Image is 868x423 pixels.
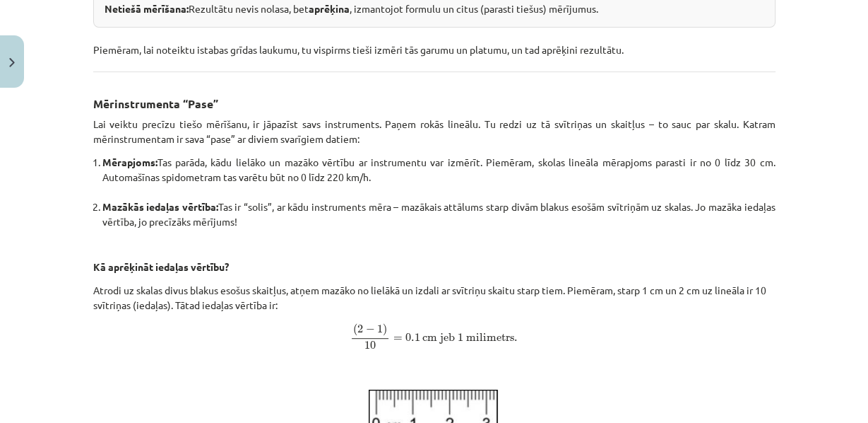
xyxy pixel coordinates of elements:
span: 2 [357,325,363,333]
p: Atrodi uz skalas divus blakus esošus skaitļus, atņem mazāko no lielākā un izdali ar svītriņu skai... [93,283,775,376]
span: cm jeb 1 milimetrs [422,332,514,344]
span: ) [383,323,387,336]
span: . [514,337,518,342]
li: Tas ir “solis”, ar kādu instruments mēra – mazākais attālums starp divām blakus esošām svītriņām ... [102,199,775,229]
strong: Netiešā mērīšana: [105,2,189,15]
strong: aprēķina [309,2,350,15]
span: − [366,325,375,334]
strong: Mērinstrumenta “Pase” [93,96,218,111]
img: icon-close-lesson-0947bae3869378f0d4975bcd49f059093ad1ed9edebbc8119c70593378902aed.svg [9,58,15,67]
span: 1 [377,325,383,333]
strong: Mērapjoms: [102,156,157,168]
span: = [393,337,403,341]
span: 0.1 [405,333,420,342]
strong: Mazākās iedaļas vērtība: [102,200,218,213]
li: Tas parāda, kādu lielāko un mazāko vērtību ar instrumentu var izmērīt. Piemēram, skolas lineāla m... [102,155,775,199]
span: 10 [364,341,376,349]
p: Lai veiktu precīzu tiešo mērīšanu, ir jāpazīst savs instruments. Paņem rokās lineālu. Tu redzi uz... [93,117,775,146]
strong: Kā aprēķināt iedaļas vērtību? [93,260,229,273]
span: ( [353,323,357,336]
p: Piemēram, lai noteiktu istabas grīdas laukumu, tu vispirms tieši izmēri tās garumu un platumu, un... [93,28,775,57]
